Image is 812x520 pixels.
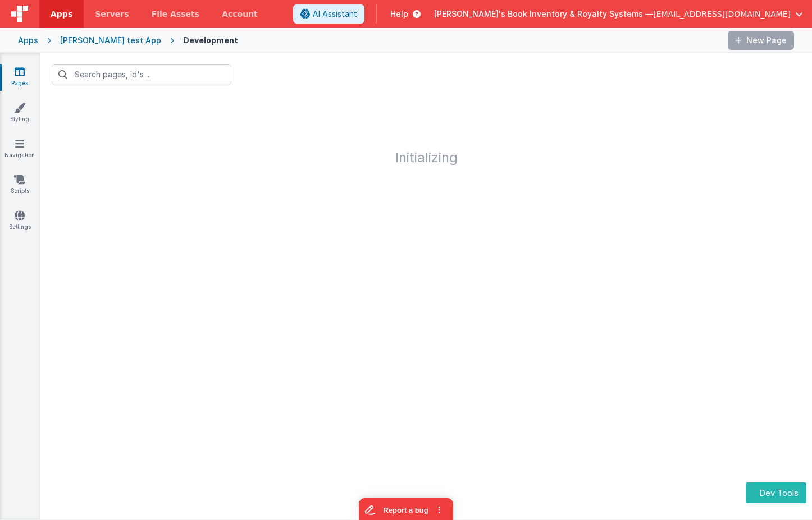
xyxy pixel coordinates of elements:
[390,8,408,20] span: Help
[52,64,231,85] input: Search pages, id's ...
[728,31,794,50] button: New Page
[95,8,129,20] span: Servers
[40,96,812,165] h1: Initializing
[183,35,238,46] div: Development
[152,8,200,20] span: File Assets
[434,8,653,20] span: [PERSON_NAME]'s Book Inventory & Royalty Systems —
[746,482,806,503] button: Dev Tools
[313,8,357,20] span: AI Assistant
[51,8,72,20] span: Apps
[293,4,364,24] button: AI Assistant
[60,35,161,46] div: [PERSON_NAME] test App
[18,35,38,46] div: Apps
[434,8,803,20] button: [PERSON_NAME]'s Book Inventory & Royalty Systems — [EMAIL_ADDRESS][DOMAIN_NAME]
[653,8,791,20] span: [EMAIL_ADDRESS][DOMAIN_NAME]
